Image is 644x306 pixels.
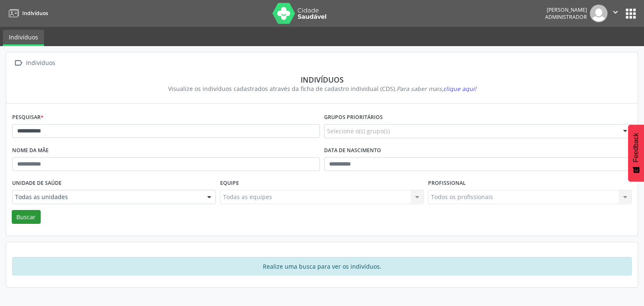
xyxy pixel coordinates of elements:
div: Visualize os indivíduos cadastrados através da ficha de cadastro individual (CDS). [18,84,626,93]
i:  [611,8,620,17]
a:  Indivíduos [12,57,57,69]
div: [PERSON_NAME] [545,6,587,13]
span: Todas as unidades [15,193,199,201]
label: Data de nascimento [324,144,381,157]
label: Unidade de saúde [12,177,62,190]
label: Profissional [428,177,466,190]
i: Para saber mais, [397,85,476,93]
label: Nome da mãe [12,144,49,157]
div: Indivíduos [24,57,57,69]
button: Feedback - Mostrar pesquisa [628,124,644,182]
span: Selecione o(s) grupo(s) [327,127,390,135]
button: apps [623,6,638,21]
span: Feedback [632,133,640,162]
div: Realize uma busca para ver os indivíduos. [12,257,632,275]
span: Administrador [545,13,587,21]
label: Equipe [220,177,239,190]
a: Indivíduos [3,30,44,46]
i:  [12,57,24,69]
label: Grupos prioritários [324,111,383,124]
button: Buscar [12,210,41,224]
a: Indivíduos [6,6,48,20]
span: Indivíduos [22,10,48,17]
button:  [608,5,623,22]
label: Pesquisar [12,111,44,124]
img: img [590,5,608,22]
div: Indivíduos [18,75,626,84]
span: clique aqui! [443,85,476,93]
